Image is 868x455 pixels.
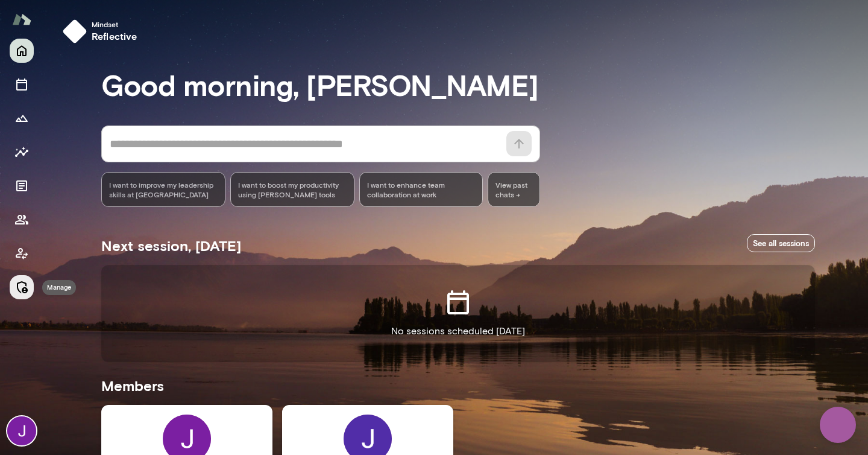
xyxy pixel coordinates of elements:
[101,172,225,207] div: I want to improve my leadership skills at [GEOGRAPHIC_DATA]
[10,275,34,299] button: Manage
[92,19,137,29] span: Mindset
[359,172,483,207] div: I want to enhance team collaboration at work
[58,14,147,48] button: Mindsetreflective
[109,180,218,199] span: I want to improve my leadership skills at [GEOGRAPHIC_DATA]
[488,172,540,207] span: View past chats ->
[63,19,87,43] img: mindset
[92,29,137,43] h6: reflective
[101,68,815,101] h3: Good morning, [PERSON_NAME]
[747,234,815,253] a: See all sessions
[10,106,34,130] button: Growth Plan
[12,8,31,31] img: Mento
[238,180,347,199] span: I want to boost my productivity using [PERSON_NAME] tools
[367,180,476,199] span: I want to enhance team collaboration at work
[230,172,354,207] div: I want to boost my productivity using [PERSON_NAME] tools
[10,208,34,232] button: Members
[10,174,34,198] button: Documents
[391,324,525,339] p: No sessions scheduled [DATE]
[101,236,241,255] h5: Next session, [DATE]
[42,280,76,295] div: Manage
[10,140,34,164] button: Insights
[10,39,34,63] button: Home
[101,376,815,395] h5: Members
[7,416,36,445] img: Jocelyn Grodin
[10,72,34,97] button: Sessions
[10,241,34,266] button: Client app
